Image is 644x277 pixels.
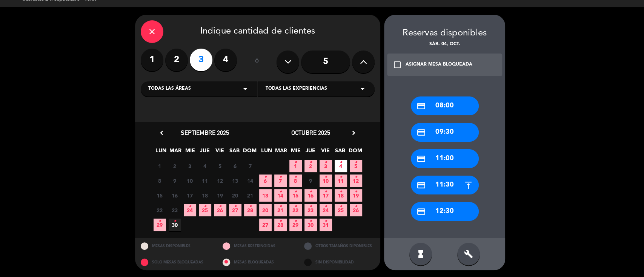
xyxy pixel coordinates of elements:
span: 28 [274,219,287,231]
span: 23 [304,204,317,216]
span: JUE [199,146,211,159]
span: 29 [154,219,166,231]
span: 3 [320,160,332,172]
i: • [309,215,312,227]
span: MIE [290,146,302,159]
label: 3 [190,49,212,71]
i: • [294,200,297,213]
span: 21 [274,204,287,216]
span: 13 [259,189,272,202]
span: 2 [304,160,317,172]
i: • [219,200,221,213]
i: • [294,186,297,198]
span: LUN [260,146,273,159]
i: • [279,186,282,198]
i: • [294,215,297,227]
span: 26 [214,204,226,216]
i: • [324,200,327,213]
span: 25 [335,204,347,216]
i: • [279,171,282,183]
i: check_box_outline_blank [393,60,402,69]
span: 24 [320,204,332,216]
span: 18 [199,189,211,202]
label: 2 [165,49,188,71]
span: 28 [244,204,257,216]
span: 25 [199,204,211,216]
i: • [324,156,327,168]
i: • [355,186,357,198]
div: 08:00 [411,96,479,115]
span: 22 [154,204,166,216]
div: 11:30 [411,176,479,194]
span: 15 [289,189,302,202]
span: Todas las experiencias [266,85,327,93]
i: • [234,200,237,213]
span: 4 [199,160,211,172]
span: 23 [169,204,181,216]
span: 19 [350,189,362,202]
i: build [464,249,473,259]
span: 5 [350,160,362,172]
span: 21 [244,189,257,202]
i: • [355,156,357,168]
i: • [158,215,161,227]
span: MIE [184,146,197,159]
i: • [279,200,282,213]
i: chevron_right [350,129,358,137]
i: • [340,156,342,168]
span: 4 [335,160,347,172]
div: ASIGNAR MESA BLOQUEADA [406,61,472,69]
i: • [324,215,327,227]
span: DOM [349,146,361,159]
span: 12 [214,174,226,187]
i: credit_card [417,181,426,190]
span: LUN [155,146,167,159]
span: MAR [169,146,182,159]
span: 11 [199,174,211,187]
span: 14 [244,174,257,187]
i: • [355,200,357,213]
span: 16 [169,189,181,202]
i: chevron_left [158,129,166,137]
i: credit_card [417,154,426,164]
i: credit_card [417,101,426,111]
i: close [148,27,157,36]
div: SIN DISPONIBILIDAD [298,254,380,270]
span: 8 [289,174,302,187]
i: • [189,200,191,213]
span: 6 [229,160,241,172]
span: SAB [228,146,241,159]
span: Todas las áreas [148,85,191,93]
span: 3 [184,160,196,172]
i: hourglass_full [416,249,425,259]
i: • [355,171,357,183]
div: 12:30 [411,202,479,221]
span: 5 [214,160,226,172]
div: SOLO MESAS BLOQUEADAS [135,254,217,270]
i: • [309,186,312,198]
div: MESAS RESTRINGIDAS [217,238,299,254]
i: • [249,200,252,213]
i: • [309,156,312,168]
i: arrow_drop_down [241,84,250,93]
label: 1 [141,49,163,71]
span: 30 [169,219,181,231]
span: 7 [244,160,257,172]
span: octubre 2025 [291,129,330,136]
div: Indique cantidad de clientes [141,20,375,43]
span: 10 [184,174,196,187]
span: septiembre 2025 [181,129,229,136]
span: 6 [259,174,272,187]
span: VIE [319,146,332,159]
span: 17 [184,189,196,202]
div: MESAS DISPONIBLES [135,238,217,254]
label: 4 [214,49,237,71]
i: • [264,171,267,183]
div: sáb. 04, oct. [384,41,505,48]
span: 20 [259,204,272,216]
span: 27 [229,204,241,216]
span: 9 [304,174,317,187]
i: • [294,171,297,183]
span: JUE [304,146,317,159]
span: 24 [184,204,196,216]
